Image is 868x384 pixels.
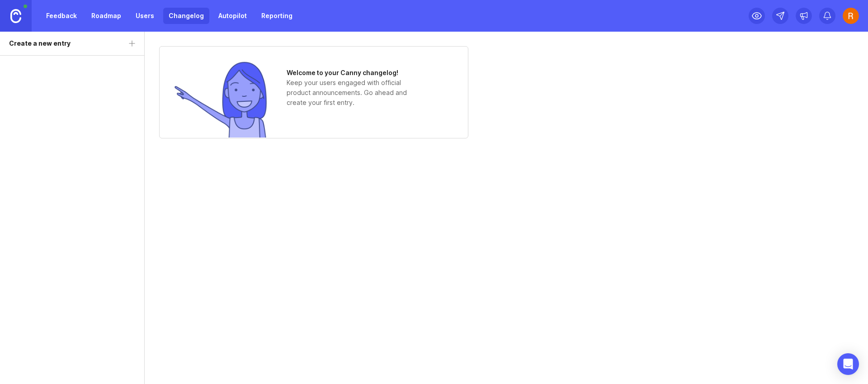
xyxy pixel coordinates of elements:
div: Open Intercom Messenger [837,353,859,375]
p: Keep your users engaged with official product announcements. Go ahead and create your first entry. [287,78,422,108]
img: Canny Home [10,9,21,23]
a: Users [130,8,160,24]
h1: Welcome to your Canny changelog! [287,68,422,78]
div: Create a new entry [9,38,71,48]
img: Riccardo Poffo [843,8,859,24]
a: Changelog [163,8,209,24]
a: Reporting [256,8,298,24]
a: Feedback [41,8,82,24]
img: no entries [174,61,269,137]
a: Roadmap [86,8,127,24]
a: Autopilot [213,8,252,24]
